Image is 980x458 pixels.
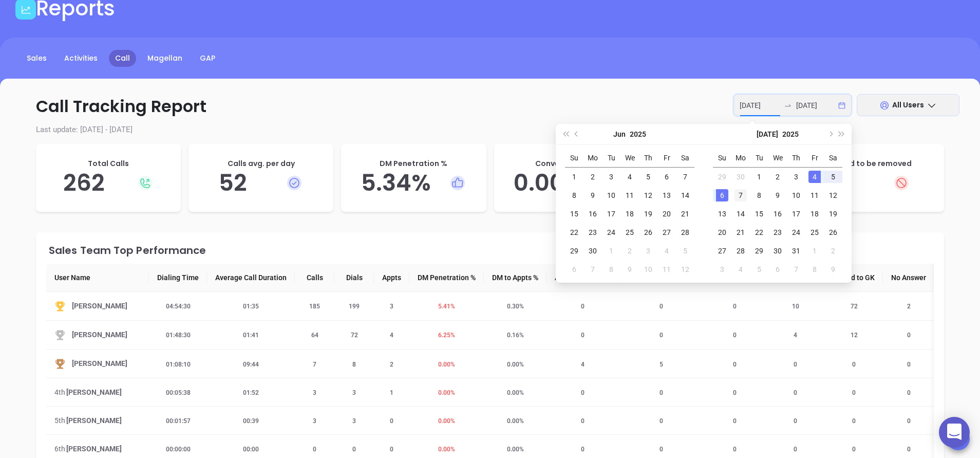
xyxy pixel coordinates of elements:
th: Su [713,149,731,168]
img: Third-KkzKhbNG.svg [54,358,66,370]
td: 2025-07-17 [787,205,805,223]
div: 1 [808,245,821,257]
div: 7 [790,263,802,276]
span: 72 [345,332,364,339]
span: 0 [901,332,917,339]
div: 4 [808,171,821,183]
span: 199 [343,303,366,310]
span: 01:48:30 [160,332,197,339]
div: 9 [827,263,839,276]
button: Choose a year [630,124,646,144]
th: Tu [750,149,768,168]
span: 0 [846,389,862,396]
th: Fr [657,149,676,168]
div: 1 [568,171,580,183]
span: 0 [384,417,400,425]
td: 2025-07-05 [824,168,842,187]
th: Appointment Sat [546,264,618,292]
span: 4 [384,332,400,339]
span: 0.30 % [501,303,530,310]
td: 2025-06-24 [602,223,620,242]
div: 16 [771,208,784,220]
td: 2025-06-01 [565,168,583,187]
div: 23 [771,226,784,239]
div: Sales Team Top Performance [49,245,934,255]
div: 23 [587,226,599,239]
td: 2025-07-11 [805,186,824,205]
div: 21 [679,208,691,220]
span: [PERSON_NAME] [72,329,127,341]
a: Magellan [141,50,189,67]
span: 3 [384,303,400,310]
td: 2025-08-06 [768,260,787,279]
div: 7 [679,171,691,183]
td: 2025-06-30 [583,242,602,260]
p: Calls avg. per day [199,158,323,169]
div: 2 [827,245,839,257]
span: 0 [787,389,803,396]
div: 30 [734,171,747,183]
div: 17 [790,208,802,220]
span: 0.16 % [501,332,530,339]
td: 2025-07-16 [768,205,787,223]
td: 2025-07-04 [657,242,676,260]
div: 5 [679,245,691,257]
th: Sa [676,149,694,168]
td: 2025-06-18 [620,205,639,223]
td: 2025-06-10 [602,186,620,205]
div: 26 [642,226,654,239]
span: 5 [653,361,669,368]
span: 00:01:57 [160,417,197,425]
div: 22 [753,226,765,239]
th: Talked to GK [825,264,883,292]
td: 2025-07-01 [750,168,768,187]
td: 2025-06-27 [657,223,676,242]
span: 1 [384,389,400,396]
div: 7 [587,263,599,276]
div: 3 [605,171,617,183]
td: 2025-08-03 [713,260,731,279]
div: 5 [642,171,654,183]
span: 3 [346,389,362,396]
th: Su [565,149,583,168]
input: Start date [740,100,780,111]
div: 19 [827,208,839,220]
span: 3 [307,389,323,396]
div: 12 [679,263,691,276]
span: 7 [307,361,323,368]
span: 09:44 [237,361,265,368]
img: Top-YuorZo0z.svg [54,301,66,312]
div: 16 [587,208,599,220]
div: 9 [624,263,636,276]
button: Previous month (PageUp) [571,124,582,144]
div: 3 [716,263,728,276]
td: 2025-07-10 [639,260,657,279]
div: 9 [587,189,599,201]
th: Mo [583,149,602,168]
h5: 5.34 % [351,169,476,197]
div: 27 [716,245,728,257]
a: Activities [58,50,104,67]
span: 6.25 % [432,332,461,339]
span: 0 [787,417,803,425]
div: 10 [790,189,802,201]
span: [PERSON_NAME] [66,415,122,426]
th: Sa [824,149,842,168]
td: 2025-07-11 [657,260,676,279]
span: 01:08:10 [160,361,197,368]
span: 4th [54,387,65,398]
td: 2025-06-04 [620,168,639,187]
span: 00:05:38 [160,389,197,396]
div: 8 [808,263,821,276]
td: 2025-06-28 [676,223,694,242]
h5: 0 [809,169,934,197]
div: 9 [771,189,784,201]
td: 2025-07-15 [750,205,768,223]
td: 2025-06-17 [602,205,620,223]
td: 2025-06-29 [565,242,583,260]
td: 2025-06-26 [639,223,657,242]
a: Call [109,50,136,67]
div: 3 [790,171,802,183]
td: 2025-07-04 [805,168,824,187]
span: 0 [901,389,917,396]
